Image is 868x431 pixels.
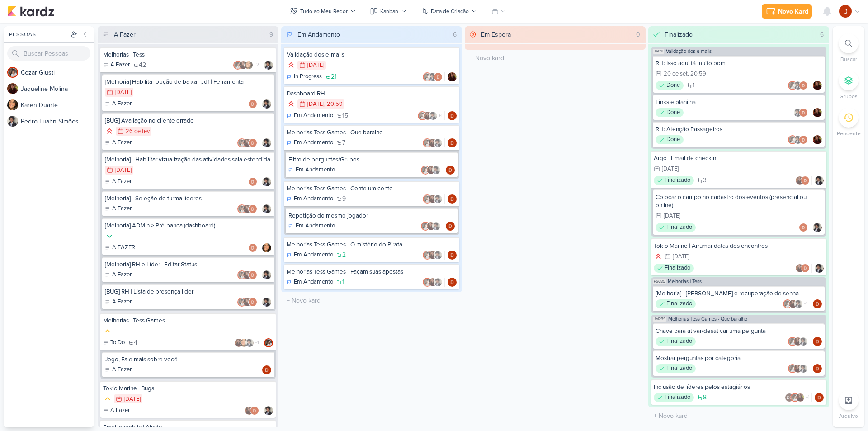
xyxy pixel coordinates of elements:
[813,337,822,346] img: Davi Elias Teixeira
[262,270,271,279] img: Pedro Luahn Simões
[287,138,333,147] div: Em Andamento
[103,338,125,347] div: To Do
[833,33,864,63] li: Ctrl + F
[248,298,257,307] img: Davi Elias Teixeira
[105,260,271,269] div: [Melhoria] RH e Líder | Editar Status
[105,270,132,279] div: A Fazer
[262,298,271,307] div: Responsável: Pedro Luahn Simões
[105,99,132,109] div: A Fazer
[288,156,455,164] div: Filtro de perguntas/Grupos
[264,338,273,347] img: Cezar Giusti
[288,212,455,220] div: Repetição do mesmo jogador
[243,270,252,279] img: Jaqueline Molina
[788,337,810,346] div: Colaboradores: Cezar Giusti, Jaqueline Molina, Pedro Luahn Simões
[105,288,271,296] div: [BUG] RH | Lista de presença líder
[656,81,684,90] div: Done
[793,108,802,117] img: Pedro Luahn Simões
[793,364,802,373] img: Jaqueline Molina
[664,213,680,219] div: [DATE]
[815,264,824,273] img: Pedro Luahn Simões
[287,185,457,193] div: Melhorias Tess Games - Conte um conto
[799,337,808,346] img: Pedro Luahn Simões
[421,222,443,231] div: Colaboradores: Cezar Giusti, Jaqueline Molina, Pedro Luahn Simões
[423,111,432,120] img: Jaqueline Molina
[448,251,457,260] img: Davi Elias Teixeira
[423,72,445,81] div: Colaboradores: Cezar Giusti, Pedro Luahn Simões, Davi Elias Teixeira
[801,264,810,273] img: Davi Elias Teixeira
[794,299,803,308] img: Pedro Luahn Simões
[237,138,246,147] img: Cezar Giusti
[105,78,271,86] div: [Melhoria] Habilitar opção de baixar pdf | Ferramenta
[703,177,707,184] span: 3
[115,90,132,95] div: [DATE]
[248,270,257,279] img: Davi Elias Teixeira
[803,300,808,308] span: +1
[287,194,333,204] div: Em Andamento
[428,278,437,287] img: Jaqueline Molina
[262,138,271,147] img: Pedro Luahn Simões
[287,241,457,249] div: Melhorias Tess Games - O mistério do Pirata
[428,194,437,204] img: Jaqueline Molina
[434,251,443,260] img: Pedro Luahn Simões
[262,204,271,213] img: Pedro Luahn Simões
[237,270,246,279] img: Cezar Giusti
[428,251,437,260] img: Jaqueline Molina
[237,138,259,147] div: Colaboradores: Cezar Giusti, Jaqueline Molina, Davi Elias Teixeira
[248,177,257,186] img: Davi Elias Teixeira
[237,298,246,307] img: Cezar Giusti
[324,101,343,107] div: , 20:59
[793,135,802,144] img: Pedro Luahn Simões
[287,128,457,137] div: Melhorias Tess Games - Que baralho
[287,251,333,260] div: Em Andamento
[262,365,271,374] div: Responsável: Davi Elias Teixeira
[816,30,827,39] div: 6
[813,108,822,117] div: Responsável: Jaqueline Molina
[673,254,689,260] div: [DATE]
[666,135,680,144] p: Done
[799,135,808,144] img: Davi Elias Teixeira
[239,61,248,70] img: Jaqueline Molina
[813,223,822,232] div: Responsável: Pedro Luahn Simões
[656,364,696,373] div: Finalizado
[243,138,252,147] img: Jaqueline Molina
[448,278,457,287] img: Davi Elias Teixeira
[296,166,335,175] p: Em Andamento
[21,84,94,94] div: J a q u e l i n e M o l i n a
[248,177,259,186] div: Colaboradores: Davi Elias Teixeira
[446,222,455,231] div: Responsável: Davi Elias Teixeira
[421,166,443,175] div: Colaboradores: Cezar Giusti, Jaqueline Molina, Pedro Luahn Simões
[448,138,457,147] img: Davi Elias Teixeira
[262,243,271,252] div: Responsável: Karen Duarte
[448,194,457,204] img: Davi Elias Teixeira
[448,278,457,287] div: Responsável: Davi Elias Teixeira
[656,354,822,362] div: Mostrar perguntas por categoria
[656,337,696,346] div: Finalizado
[793,337,802,346] img: Jaqueline Molina
[654,264,694,273] div: Finalizado
[446,166,455,175] img: Davi Elias Teixeira
[7,30,69,38] div: Pessoas
[656,327,822,335] div: Chave para ativar/desativar uma pergunta
[788,135,797,144] img: Cezar Giusti
[105,156,271,164] div: [Melhoria] - Habilitar vizualização das atividades sala estendida
[788,364,810,373] div: Colaboradores: Cezar Giusti, Jaqueline Molina, Pedro Luahn Simões
[423,251,432,260] img: Cezar Giusti
[103,51,273,59] div: Melhorias | Tess
[813,364,822,373] img: Davi Elias Teixeira
[262,365,271,374] img: Davi Elias Teixeira
[795,176,812,185] div: Colaboradores: Jaqueline Molina, Davi Elias Teixeira
[21,68,94,77] div: C e z a r G i u s t i
[783,299,810,308] div: Colaboradores: Cezar Giusti, Jaqueline Molina, Pedro Luahn Simões, Davi Elias Teixeira
[7,67,18,78] img: Cezar Giusti
[653,279,666,284] span: PS685
[423,251,445,260] div: Colaboradores: Cezar Giusti, Jaqueline Molina, Pedro Luahn Simões
[785,393,794,402] div: Danilo Leite
[666,299,692,308] p: Finalizado
[287,268,457,276] div: Melhorias Tess Games - Façam suas apostas
[654,154,824,162] div: Argo | Email de checkin
[666,223,692,232] p: Finalizado
[448,194,457,204] div: Responsável: Davi Elias Teixeira
[481,30,511,39] div: Em Espera
[342,252,346,258] span: 2
[294,111,333,120] p: Em Andamento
